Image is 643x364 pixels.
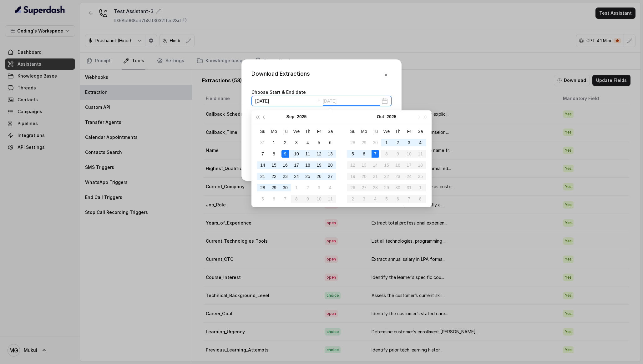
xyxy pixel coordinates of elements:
button: 2025 [297,110,306,123]
th: We [291,126,302,137]
td: 2025-10-01 [381,137,392,148]
div: 27 [327,173,334,180]
td: 2025-08-31 [257,137,268,148]
td: 2025-09-24 [291,171,302,182]
div: 18 [304,161,311,169]
th: Mo [268,126,280,137]
div: 10 [293,150,300,158]
td: 2025-09-29 [358,137,370,148]
div: 22 [270,173,278,180]
td: 2025-09-16 [280,159,291,171]
div: 4 [304,139,311,146]
div: 7 [281,195,289,203]
div: 30 [372,139,379,146]
td: 2025-09-05 [313,137,325,148]
td: 2025-09-07 [257,148,268,159]
div: 7 [372,150,379,158]
th: Su [257,126,268,137]
div: Download Extractions [251,69,310,81]
input: End date [323,98,380,104]
div: 31 [259,139,266,146]
span: to [315,98,320,103]
div: 30 [281,184,289,191]
td: 2025-09-13 [325,148,336,159]
th: Tu [280,126,291,137]
td: 2025-09-01 [268,137,280,148]
td: 2025-10-06 [268,193,280,205]
div: 9 [281,150,289,158]
div: 23 [281,173,289,180]
div: 3 [293,139,300,146]
div: 3 [315,184,323,191]
td: 2025-09-04 [302,137,313,148]
div: 5 [259,195,266,203]
div: 13 [327,150,334,158]
td: 2025-09-28 [257,182,268,193]
div: 29 [270,184,278,191]
div: 7 [259,150,266,158]
td: 2025-09-25 [302,171,313,182]
td: 2025-10-02 [302,182,313,193]
td: 2025-09-14 [257,159,268,171]
td: 2025-09-11 [302,148,313,159]
td: 2025-09-19 [313,159,325,171]
div: 19 [315,161,323,169]
th: Tu [370,126,381,137]
div: 5 [315,139,323,146]
div: 1 [383,139,390,146]
td: 2025-09-27 [325,171,336,182]
td: 2025-09-17 [291,159,302,171]
td: 2025-10-03 [313,182,325,193]
input: Start date [255,98,313,104]
td: 2025-09-28 [347,137,358,148]
td: 2025-10-02 [392,137,403,148]
div: 28 [349,139,357,146]
span: swap-right [315,98,320,103]
td: 2025-10-05 [257,193,268,205]
td: 2025-09-03 [291,137,302,148]
div: 29 [360,139,368,146]
th: Su [347,126,358,137]
td: 2025-09-22 [268,171,280,182]
th: We [381,126,392,137]
td: 2025-09-09 [280,148,291,159]
div: 6 [270,195,278,203]
div: 12 [315,150,323,158]
div: 28 [259,184,266,191]
th: Th [302,126,313,137]
td: 2025-09-12 [313,148,325,159]
td: 2025-10-03 [403,137,415,148]
td: 2025-09-08 [268,148,280,159]
div: 4 [327,184,334,191]
div: 2 [394,139,402,146]
div: 5 [349,150,357,158]
td: 2025-10-01 [291,182,302,193]
button: Oct [377,110,384,123]
label: Choose Start & End date [251,89,306,95]
td: 2025-10-06 [358,148,370,159]
div: 26 [315,173,323,180]
div: 1 [270,139,278,146]
div: 3 [405,139,413,146]
div: 11 [304,150,311,158]
div: 8 [270,150,278,158]
td: 2025-09-30 [280,182,291,193]
div: 20 [327,161,334,169]
div: 25 [304,173,311,180]
div: 24 [293,173,300,180]
th: Sa [325,126,336,137]
td: 2025-09-06 [325,137,336,148]
td: 2025-09-26 [313,171,325,182]
div: 16 [281,161,289,169]
div: 21 [259,173,266,180]
th: Fr [403,126,415,137]
button: Sep [286,110,295,123]
th: Fr [313,126,325,137]
td: 2025-09-29 [268,182,280,193]
td: 2025-09-10 [291,148,302,159]
div: 14 [259,161,266,169]
td: 2025-10-07 [280,193,291,205]
td: 2025-09-02 [280,137,291,148]
div: 17 [293,161,300,169]
td: 2025-10-05 [347,148,358,159]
